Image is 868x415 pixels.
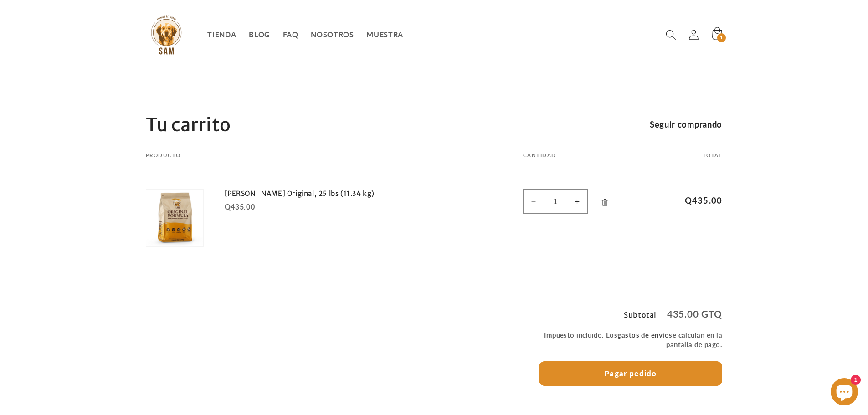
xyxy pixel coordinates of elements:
input: Cantidad para Sam Original, 25 lbs (11.34 kg) [544,189,567,214]
a: Eliminar Sam Original, 25 lbs (11.34 kg) [596,192,614,213]
span: MUESTRA [366,30,403,39]
div: Q435.00 [225,201,382,212]
p: 435.00 GTQ [667,309,722,319]
img: Sam Pet Foods [146,15,187,56]
a: BLOG [242,24,276,46]
h3: Subtotal [624,311,657,318]
span: NOSOTROS [311,30,354,39]
span: FAQ [283,30,298,39]
small: Impuesto incluido. Los se calculan en la pantalla de pago. [539,330,723,350]
span: Q435.00 [669,195,722,206]
span: 1 [720,33,723,42]
a: NOSOTROS [304,24,360,46]
th: Cantidad [492,152,648,168]
a: gastos de envío [617,331,669,339]
h1: Tu carrito [146,113,231,137]
a: [PERSON_NAME] Original, 25 lbs (11.34 kg) [225,189,382,198]
button: Pagar pedido [539,361,723,386]
span: TIENDA [207,30,236,39]
a: FAQ [277,24,305,46]
th: Total [648,152,722,168]
a: TIENDA [201,24,243,46]
summary: Búsqueda [659,23,683,46]
inbox-online-store-chat: Chat de la tienda online Shopify [828,378,861,408]
span: BLOG [249,30,270,39]
a: MUESTRA [360,24,410,46]
a: Seguir comprando [650,118,722,132]
th: Producto [146,152,492,168]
